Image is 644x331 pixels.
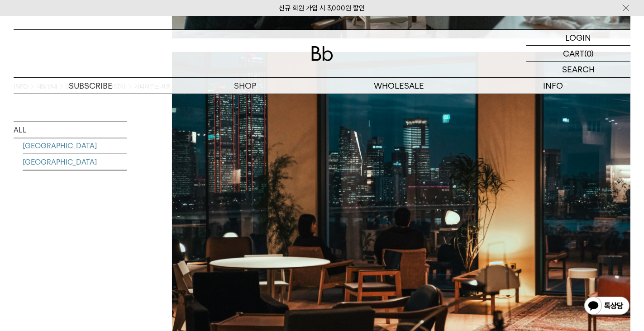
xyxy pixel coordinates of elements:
[14,78,168,94] a: SUBSCRIBE
[583,296,630,317] img: 카카오톡 채널 1:1 채팅 버튼
[526,30,630,46] a: LOGIN
[23,154,127,170] a: [GEOGRAPHIC_DATA]
[562,61,595,77] p: SEARCH
[14,122,127,138] a: ALL
[311,46,333,61] img: 로고
[566,30,592,45] p: LOGIN
[563,46,584,61] p: CART
[526,46,630,61] a: CART (0)
[168,78,322,94] a: SHOP
[279,4,365,12] a: 신규 회원 가입 시 3,000원 할인
[322,78,477,94] p: WHOLESALE
[476,78,630,94] p: INFO
[584,46,594,61] p: (0)
[23,138,127,154] a: [GEOGRAPHIC_DATA]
